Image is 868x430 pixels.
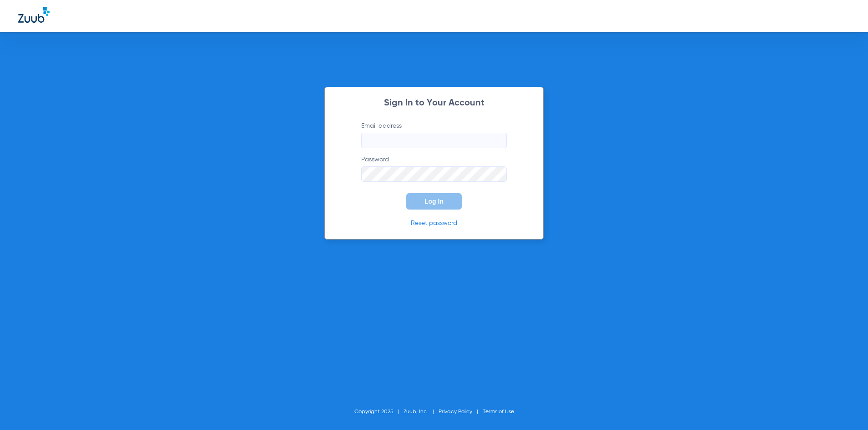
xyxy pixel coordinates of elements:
[354,407,404,416] li: Copyright 2025
[361,121,507,148] label: Email address
[361,133,507,148] input: Email address
[348,99,520,108] h2: Sign In to Your Account
[361,155,507,182] label: Password
[439,409,472,415] a: Privacy Policy
[424,198,444,205] span: Log In
[404,407,439,416] li: Zuub, Inc.
[406,193,462,210] button: Log In
[483,409,514,415] a: Terms of Use
[361,166,507,182] input: Password
[411,220,457,226] a: Reset password
[18,7,50,23] img: Zuub Logo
